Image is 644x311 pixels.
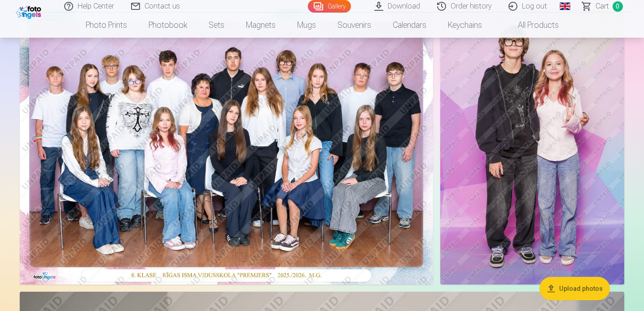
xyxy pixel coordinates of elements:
[437,13,493,38] a: Keychains
[138,13,198,38] a: Photobook
[596,1,609,12] span: Сart
[613,1,623,12] span: 0
[198,13,235,38] a: Sets
[539,277,610,300] button: Upload photos
[16,4,44,19] img: /fa1
[286,13,327,38] a: Mugs
[493,13,570,38] a: All products
[75,13,138,38] a: Photo prints
[327,13,382,38] a: Souvenirs
[235,13,286,38] a: Magnets
[382,13,437,38] a: Calendars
